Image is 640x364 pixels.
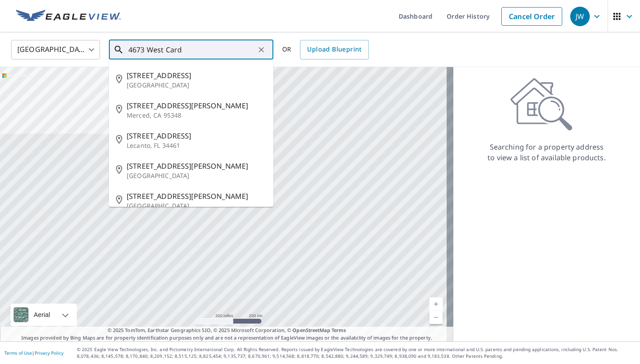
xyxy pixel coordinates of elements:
[35,350,64,356] a: Privacy Policy
[501,7,562,26] a: Cancel Order
[11,37,100,62] div: [GEOGRAPHIC_DATA]
[4,350,64,356] p: |
[127,70,266,81] span: [STREET_ADDRESS]
[127,191,266,202] span: [STREET_ADDRESS][PERSON_NAME]
[300,40,368,59] a: Upload Blueprint
[11,304,77,326] div: Aerial
[127,171,266,180] p: [GEOGRAPHIC_DATA]
[127,100,266,111] span: [STREET_ADDRESS][PERSON_NAME]
[127,141,266,150] p: Lecanto, FL 34461
[570,7,590,26] div: JW
[16,10,121,23] img: EV Logo
[77,346,636,360] p: © 2025 Eagle View Technologies, Inc. and Pictometry International Corp. All Rights Reserved. Repo...
[127,202,266,210] p: [GEOGRAPHIC_DATA]
[127,81,266,90] p: [GEOGRAPHIC_DATA]
[31,304,53,326] div: Aerial
[429,297,443,311] a: Current Level 5, Zoom In
[282,40,369,59] div: OR
[4,350,32,356] a: Terms of Use
[127,131,266,141] span: [STREET_ADDRESS]
[429,311,443,324] a: Current Level 5, Zoom Out
[128,37,255,62] input: Search by address or latitude-longitude
[255,44,268,56] button: Clear
[487,142,606,163] p: Searching for a property address to view a list of available products.
[307,44,361,55] span: Upload Blueprint
[127,111,266,120] p: Merced, CA 95348
[108,327,346,334] span: © 2025 TomTom, Earthstar Geographics SIO, © 2025 Microsoft Corporation, ©
[292,327,330,333] a: OpenStreetMap
[127,161,266,171] span: [STREET_ADDRESS][PERSON_NAME]
[332,327,346,333] a: Terms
